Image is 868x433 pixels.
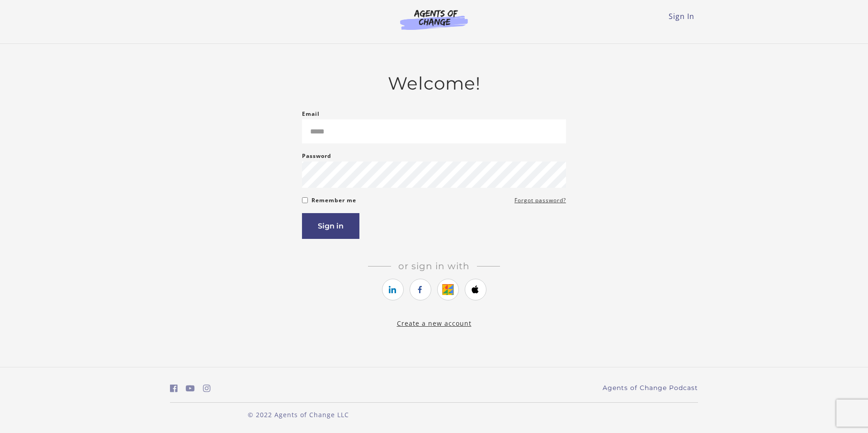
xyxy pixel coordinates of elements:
[514,195,566,206] a: Forgot password?
[186,384,195,393] i: https://www.youtube.com/c/AgentsofChangeTestPrepbyMeaganMitchell (Open in a new window)
[391,9,477,30] img: Agents of Change Logo
[437,279,459,300] a: https://courses.thinkific.com/users/auth/google?ss%5Breferral%5D=&ss%5Buser_return_to%5D=&ss%5Bvi...
[669,11,694,21] a: Sign In
[203,382,211,395] a: https://www.instagram.com/agentsofchangeprep/ (Open in a new window)
[410,279,431,300] a: https://courses.thinkific.com/users/auth/facebook?ss%5Breferral%5D=&ss%5Buser_return_to%5D=&ss%5B...
[391,261,477,271] span: Or sign in with
[203,384,211,393] i: https://www.instagram.com/agentsofchangeprep/ (Open in a new window)
[302,151,331,162] label: Password
[302,213,359,239] button: Sign in
[302,73,566,94] h2: Welcome!
[170,410,427,419] p: © 2022 Agents of Change LLC
[311,195,356,206] label: Remember me
[397,319,472,328] a: Create a new account
[382,279,404,300] a: https://courses.thinkific.com/users/auth/linkedin?ss%5Breferral%5D=&ss%5Buser_return_to%5D=&ss%5B...
[170,382,178,395] a: https://www.facebook.com/groups/aswbtestprep (Open in a new window)
[302,109,320,119] label: Email
[465,279,486,300] a: https://courses.thinkific.com/users/auth/apple?ss%5Breferral%5D=&ss%5Buser_return_to%5D=&ss%5Bvis...
[186,382,195,395] a: https://www.youtube.com/c/AgentsofChangeTestPrepbyMeaganMitchell (Open in a new window)
[603,383,698,393] a: Agents of Change Podcast
[170,384,178,393] i: https://www.facebook.com/groups/aswbtestprep (Open in a new window)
